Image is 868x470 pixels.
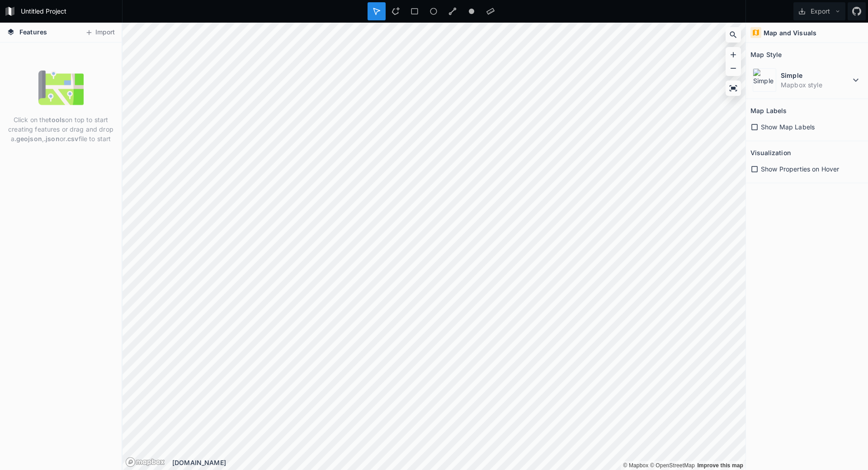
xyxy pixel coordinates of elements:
span: Show Properties on Hover [761,164,839,174]
a: Mapbox [623,462,648,469]
strong: .geojson [14,135,42,142]
h2: Map Style [750,47,782,62]
button: Export [793,2,845,20]
button: Import [80,25,119,40]
span: Show Map Labels [761,122,815,132]
dt: Simple [781,71,850,80]
h2: Map Labels [750,104,787,118]
strong: .csv [66,135,79,142]
a: Map feedback [697,462,743,469]
a: OpenStreetMap [650,462,695,469]
h4: Map and Visuals [764,28,816,38]
p: Click on the on top to start creating features or drag and drop a , or file to start [7,115,115,143]
strong: .json [44,135,60,142]
span: Features [19,27,47,37]
strong: tools [49,116,65,123]
a: Mapbox logo [125,457,165,467]
img: Simple [753,68,776,92]
div: [DOMAIN_NAME] [172,458,745,467]
dd: Mapbox style [781,80,850,90]
h2: Visualization [750,146,791,160]
img: empty [38,65,84,110]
